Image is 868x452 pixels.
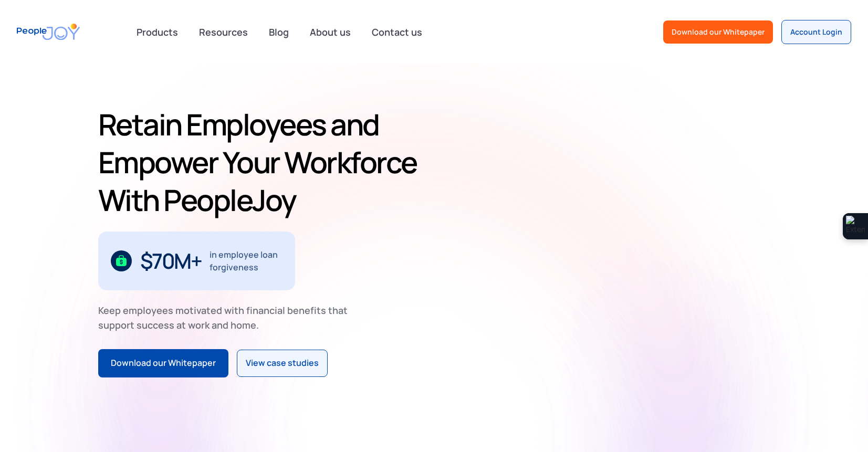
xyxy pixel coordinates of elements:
[246,356,319,370] div: View case studies
[781,20,851,44] a: Account Login
[237,350,328,377] a: View case studies
[17,17,80,47] a: home
[304,20,357,44] a: About us
[140,253,202,269] div: $70M+
[98,106,430,219] h1: Retain Employees and Empower Your Workforce With PeopleJoy
[846,216,865,237] img: Extension Icon
[672,27,765,37] div: Download our Whitepaper
[210,248,283,274] div: in employee loan forgiveness
[98,303,357,332] div: Keep employees motivated with financial benefits that support success at work and home.
[790,27,842,37] div: Account Login
[263,20,295,44] a: Blog
[130,22,184,43] div: Products
[193,20,254,44] a: Resources
[663,20,773,44] a: Download our Whitepaper
[111,356,216,370] div: Download our Whitepaper
[365,20,428,44] a: Contact us
[98,349,228,377] a: Download our Whitepaper
[98,232,295,290] div: 1 / 3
